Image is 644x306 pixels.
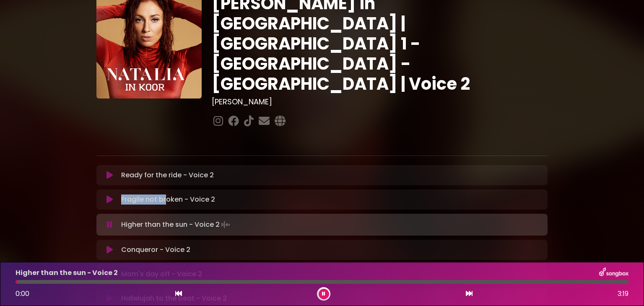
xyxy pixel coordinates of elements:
p: Higher than the sun - Voice 2 [121,219,231,231]
img: waveform4.gif [220,219,231,231]
span: 3:19 [618,289,628,299]
p: Higher than the sun - Voice 2 [16,268,118,278]
p: Fragile not broken - Voice 2 [121,194,215,205]
p: Conqueror - Voice 2 [121,245,190,255]
p: Ready for the ride - Voice 2 [121,170,214,180]
img: songbox-logo-white.png [599,267,628,278]
h3: [PERSON_NAME] [212,97,548,106]
span: 0:00 [16,289,29,298]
